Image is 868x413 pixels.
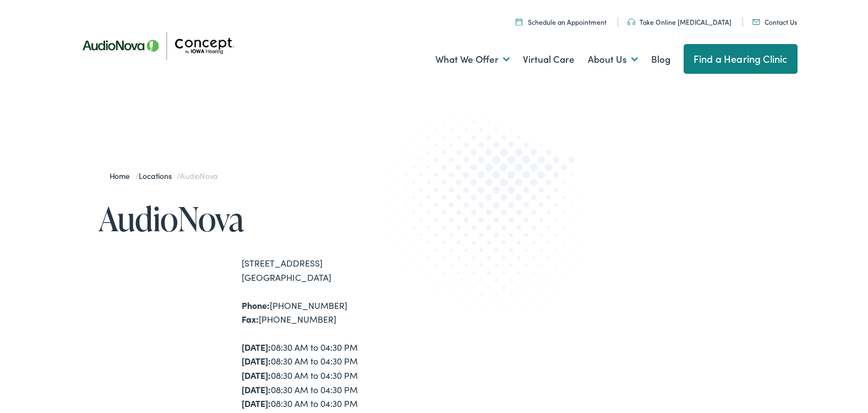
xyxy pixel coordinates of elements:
[242,383,271,395] strong: [DATE]:
[752,19,760,25] img: utility icon
[627,19,635,25] img: utility icon
[752,17,797,26] a: Contact Us
[684,44,798,74] a: Find a Hearing Clinic
[99,200,434,237] h1: AudioNova
[435,39,510,80] a: What We Offer
[242,256,434,284] div: [STREET_ADDRESS] [GEOGRAPHIC_DATA]
[523,39,575,80] a: Virtual Care
[139,170,177,181] a: Locations
[588,39,638,80] a: About Us
[180,170,217,181] span: AudioNova
[516,18,522,25] img: A calendar icon to schedule an appointment at Concept by Iowa Hearing.
[242,397,271,409] strong: [DATE]:
[242,298,434,327] div: [PHONE_NUMBER] [PHONE_NUMBER]
[110,170,135,181] a: Home
[110,170,218,181] span: / /
[516,17,607,26] a: Schedule an Appointment
[242,299,270,311] strong: Phone:
[242,313,259,325] strong: Fax:
[627,17,731,26] a: Take Online [MEDICAL_DATA]
[651,39,670,80] a: Blog
[242,369,271,381] strong: [DATE]:
[242,341,271,353] strong: [DATE]:
[242,355,271,367] strong: [DATE]:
